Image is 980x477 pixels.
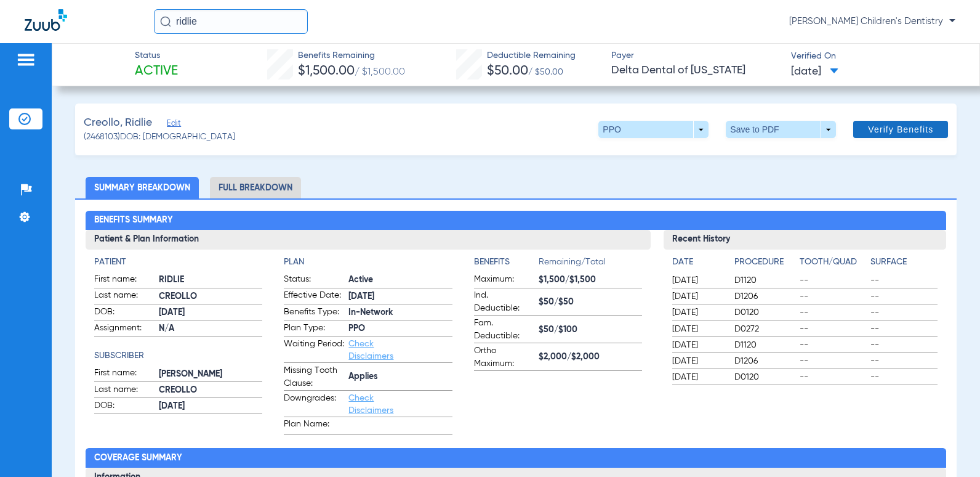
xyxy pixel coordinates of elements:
[86,230,651,250] h3: Patient & Plan Information
[348,370,452,383] span: Applies
[210,177,301,198] li: Full Breakdown
[159,400,262,413] span: [DATE]
[726,121,836,138] button: Save to PDF
[918,418,980,477] iframe: Chat Widget
[539,351,642,364] span: $2,000/$2,000
[800,323,867,335] span: --
[870,256,938,269] h4: Surface
[355,67,405,77] span: / $1,500.00
[135,63,178,80] span: Active
[672,371,724,383] span: [DATE]
[672,355,724,367] span: [DATE]
[94,399,155,414] span: DOB:
[159,306,262,319] span: [DATE]
[94,322,155,336] span: Assignment:
[284,289,344,304] span: Effective Date:
[734,306,795,319] span: D0120
[474,256,539,273] app-breakdown-title: Benefits
[598,121,709,138] button: PPO
[868,124,933,134] span: Verify Benefits
[298,49,405,62] span: Benefits Remaining
[528,68,563,76] span: / $50.00
[94,306,155,320] span: DOB:
[348,340,393,361] a: Check Disclaimers
[734,256,795,273] app-breakdown-title: Procedure
[791,50,960,63] span: Verified On
[348,274,452,287] span: Active
[284,392,344,417] span: Downgrades:
[474,344,534,370] span: Ortho Maximum:
[159,368,262,381] span: [PERSON_NAME]
[474,317,534,343] span: Fam. Deductible:
[800,274,867,287] span: --
[154,9,308,34] input: Search for patients
[672,339,724,351] span: [DATE]
[870,371,938,383] span: --
[94,256,262,269] h4: Patient
[84,131,235,144] span: (2468103) DOB: [DEMOGRAPHIC_DATA]
[672,290,724,303] span: [DATE]
[160,16,171,27] img: Search Icon
[611,49,781,62] span: Payer
[284,338,344,362] span: Waiting Period:
[800,371,867,383] span: --
[284,273,344,288] span: Status:
[474,289,534,315] span: Ind. Deductible:
[672,323,724,335] span: [DATE]
[672,256,724,273] app-breakdown-title: Date
[159,274,262,287] span: RIDLIE
[870,290,938,303] span: --
[487,49,576,62] span: Deductible Remaining
[734,339,795,351] span: D1120
[167,119,178,131] span: Edit
[159,322,262,335] span: N/A
[159,290,262,303] span: CREOLLO
[284,256,452,269] h4: Plan
[539,324,642,336] span: $50/$100
[94,289,155,304] span: Last name:
[539,296,642,309] span: $50/$50
[664,230,946,250] h3: Recent History
[94,349,262,362] h4: Subscriber
[25,9,67,31] img: Zuub Logo
[870,256,938,273] app-breakdown-title: Surface
[734,256,795,269] h4: Procedure
[135,49,178,62] span: Status
[800,355,867,367] span: --
[284,418,344,434] span: Plan Name:
[734,355,795,367] span: D1206
[800,290,867,303] span: --
[86,448,946,468] h2: Coverage Summary
[791,64,838,79] span: [DATE]
[86,211,946,230] h2: Benefits Summary
[16,52,36,67] img: hamburger-icon
[94,367,155,381] span: First name:
[348,306,452,319] span: In-Network
[348,322,452,335] span: PPO
[284,306,344,320] span: Benefits Type:
[611,63,781,78] span: Delta Dental of [US_STATE]
[870,355,938,367] span: --
[672,274,724,287] span: [DATE]
[86,177,199,198] li: Summary Breakdown
[800,306,867,319] span: --
[298,65,355,78] span: $1,500.00
[348,394,393,415] a: Check Disclaimers
[84,115,152,131] span: Creollo, Ridlie
[734,323,795,335] span: D0272
[672,256,724,269] h4: Date
[789,15,955,28] span: [PERSON_NAME] Children's Dentistry
[734,290,795,303] span: D1206
[870,274,938,287] span: --
[800,256,867,269] h4: Tooth/Quad
[284,322,344,336] span: Plan Type:
[672,306,724,319] span: [DATE]
[870,339,938,351] span: --
[539,274,642,287] span: $1,500/$1,500
[734,274,795,287] span: D1120
[734,371,795,383] span: D0120
[284,364,344,390] span: Missing Tooth Clause:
